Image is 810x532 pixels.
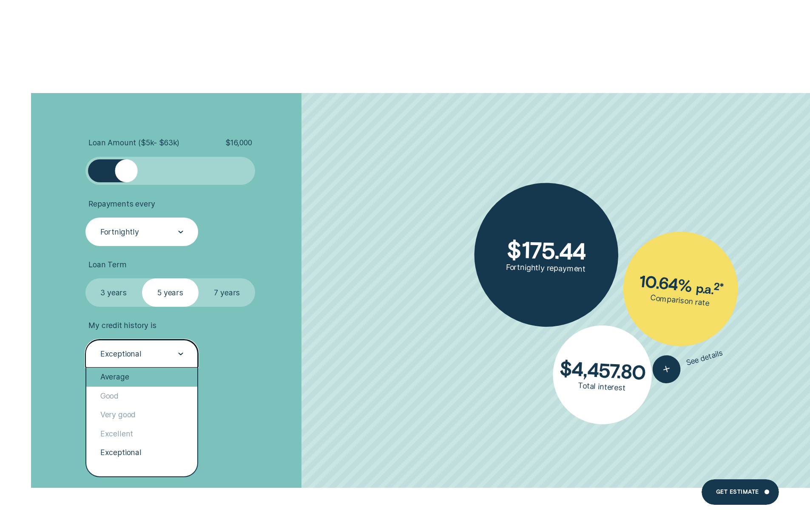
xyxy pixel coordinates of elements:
[86,405,198,424] div: Very good
[88,138,179,147] span: Loan Amount ( $5k - $63k )
[88,321,156,330] span: My credit history is
[86,387,198,405] div: Good
[649,339,727,386] button: See details
[88,260,126,269] span: Loan Term
[100,227,139,237] div: Fortnightly
[225,138,252,147] span: $ 16,000
[142,278,199,307] label: 5 years
[85,278,142,307] label: 3 years
[88,199,155,209] span: Repayments every
[86,368,198,386] div: Average
[86,424,198,443] div: Excellent
[86,443,198,462] div: Exceptional
[199,278,255,307] label: 7 years
[685,348,724,368] span: See details
[702,479,779,505] a: Get Estimate
[100,349,142,359] div: Exceptional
